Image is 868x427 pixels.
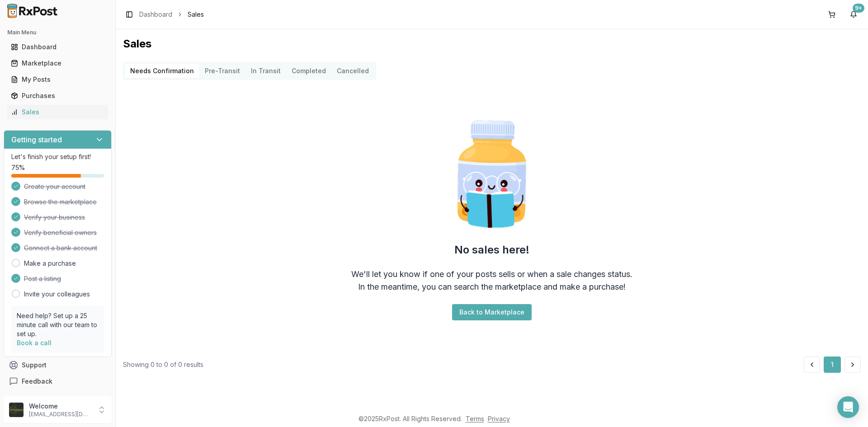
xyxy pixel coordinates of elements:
span: Browse the marketplace [24,197,97,206]
a: Dashboard [7,39,108,55]
button: Needs Confirmation [125,64,199,78]
button: 9+ [846,7,861,22]
button: Back to Marketplace [452,304,532,320]
span: Connect a bank account [24,244,97,253]
p: [EMAIL_ADDRESS][DOMAIN_NAME] [29,411,92,418]
button: Dashboard [4,40,112,54]
div: Purchases [11,91,104,100]
button: 1 [824,357,841,373]
img: RxPost Logo [4,4,61,18]
span: Verify beneficial owners [24,228,97,237]
a: Purchases [7,88,108,104]
div: 9+ [853,4,864,13]
h1: Sales [123,37,861,51]
a: Marketplace [7,55,108,71]
div: Showing 0 to 0 of 0 results [123,360,203,369]
button: Completed [286,64,331,78]
button: Cancelled [331,64,374,78]
h2: Main Menu [7,29,108,36]
span: Feedback [22,377,52,386]
span: Verify your business [24,213,85,222]
p: Welcome [29,402,92,411]
a: Dashboard [139,10,172,19]
a: My Posts [7,71,108,88]
a: Sales [7,104,108,120]
h2: No sales here! [454,243,529,257]
a: Invite your colleagues [24,290,90,299]
div: Open Intercom Messenger [837,396,859,418]
button: Marketplace [4,56,112,70]
button: My Posts [4,72,112,87]
button: Feedback [4,373,112,389]
div: In the meantime, you can search the marketplace and make a purchase! [358,281,626,293]
button: Support [4,357,112,373]
img: Smart Pill Bottle [434,116,550,232]
span: 75 % [11,163,25,172]
a: Terms [466,415,484,422]
span: Sales [188,10,204,19]
span: Post a listing [24,274,61,283]
button: Pre-Transit [199,64,245,78]
div: Marketplace [11,59,104,68]
h3: Getting started [11,134,62,145]
p: Let's finish your setup first! [11,152,104,161]
div: Sales [11,108,104,117]
p: Need help? Set up a 25 minute call with our team to set up. [17,311,99,338]
div: Dashboard [11,42,104,52]
a: Make a purchase [24,259,76,268]
button: In Transit [245,64,286,78]
a: Privacy [488,415,510,422]
img: User avatar [9,403,24,417]
a: Book a call [17,339,52,347]
nav: breadcrumb [139,10,204,19]
span: Create your account [24,182,85,191]
button: Purchases [4,89,112,103]
button: Sales [4,105,112,119]
div: My Posts [11,75,104,84]
div: We'll let you know if one of your posts sells or when a sale changes status. [351,268,632,281]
